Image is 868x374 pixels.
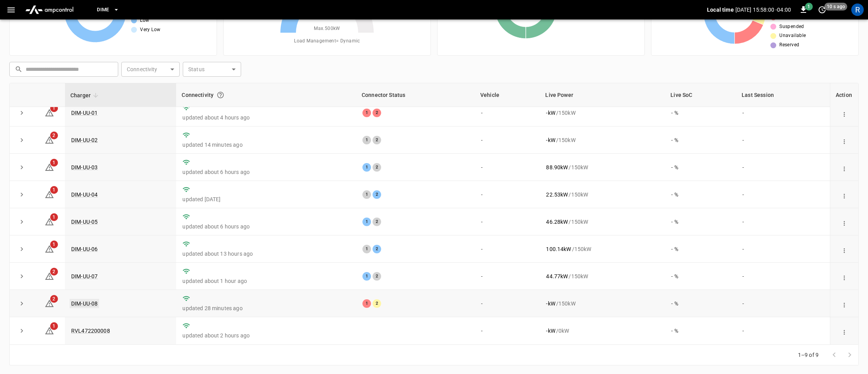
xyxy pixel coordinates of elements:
p: Local time [707,6,734,14]
td: - [475,126,540,154]
p: 46.28 kW [546,218,568,226]
p: [DATE] 15:58:00 -04:00 [735,6,791,14]
td: - % [665,99,736,126]
div: / 150 kW [546,136,659,144]
span: 1 [50,104,58,112]
p: - kW [546,109,555,117]
span: Dime [97,5,109,14]
td: - [475,181,540,208]
p: - kW [546,300,555,307]
span: Reserved [779,41,799,49]
a: DIM-UU-04 [71,191,98,198]
div: 2 [373,272,381,281]
span: Unavailable [779,32,806,40]
button: set refresh interval [816,4,828,16]
div: action cell options [839,218,850,226]
div: / 150 kW [546,109,659,117]
span: 1 [50,241,58,248]
p: - kW [546,136,555,144]
a: 1 [45,246,54,252]
td: - % [665,208,736,235]
button: Connection between the charger and our software. [213,88,227,102]
a: 2 [45,136,54,142]
button: expand row [16,243,28,255]
p: updated about 1 hour ago [182,277,350,285]
a: RVL472200008 [71,328,110,334]
a: DIM-UU-03 [71,164,98,170]
div: 1 [362,299,371,308]
div: action cell options [839,272,850,280]
td: - % [665,317,736,344]
a: 2 [45,300,54,306]
div: 1 [362,136,371,144]
button: expand row [16,298,28,309]
td: - [475,154,540,181]
p: updated 28 minutes ago [182,304,350,312]
span: 2 [50,295,58,303]
div: action cell options [839,163,850,171]
td: - [736,235,830,263]
button: expand row [16,270,28,282]
span: 10 s ago [824,3,847,11]
div: 1 [362,245,371,253]
a: DIM-UU-06 [71,246,98,252]
div: 1 [362,272,371,281]
div: action cell options [839,136,850,144]
td: - % [665,154,736,181]
div: profile-icon [851,4,864,16]
span: Max. 500 kW [314,25,340,33]
p: updated [DATE] [182,195,350,203]
td: - [475,235,540,263]
button: expand row [16,134,28,146]
a: 2 [45,273,54,279]
button: expand row [16,189,28,200]
span: 1 [50,213,58,221]
td: - [736,208,830,235]
div: 1 [362,218,371,226]
div: / 150 kW [546,272,659,280]
td: - [475,317,540,344]
div: / 150 kW [546,218,659,226]
div: 1 [362,163,371,172]
td: - [736,263,830,290]
div: / 150 kW [546,191,659,198]
div: 2 [373,163,381,172]
div: / 0 kW [546,327,659,335]
div: action cell options [839,109,850,117]
td: - % [665,290,736,317]
td: - [736,181,830,208]
th: Connector Status [356,83,475,107]
p: updated about 6 hours ago [182,168,350,176]
td: - % [665,126,736,154]
div: action cell options [839,245,850,253]
a: 1 [45,164,54,170]
a: DIM-UU-05 [71,219,98,225]
span: Very Low [140,26,160,34]
td: - [736,154,830,181]
td: - [475,290,540,317]
a: DIM-UU-01 [71,110,98,116]
div: action cell options [839,327,850,335]
img: ampcontrol.io logo [22,2,77,17]
div: 2 [373,218,381,226]
div: Connectivity [182,88,351,102]
td: - [736,290,830,317]
div: 2 [373,245,381,253]
td: - [736,99,830,126]
p: 100.14 kW [546,245,571,253]
div: 2 [373,136,381,144]
a: 1 [45,327,54,334]
a: 1 [45,191,54,197]
th: Action [830,83,858,107]
span: 1 [805,3,813,11]
p: 44.77 kW [546,272,568,280]
td: - [475,263,540,290]
p: 88.90 kW [546,163,568,171]
span: 2 [50,132,58,139]
a: 1 [45,109,54,115]
td: - % [665,235,736,263]
td: - [736,317,830,344]
p: updated about 6 hours ago [182,223,350,230]
span: 1 [50,322,58,330]
div: / 150 kW [546,300,659,307]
